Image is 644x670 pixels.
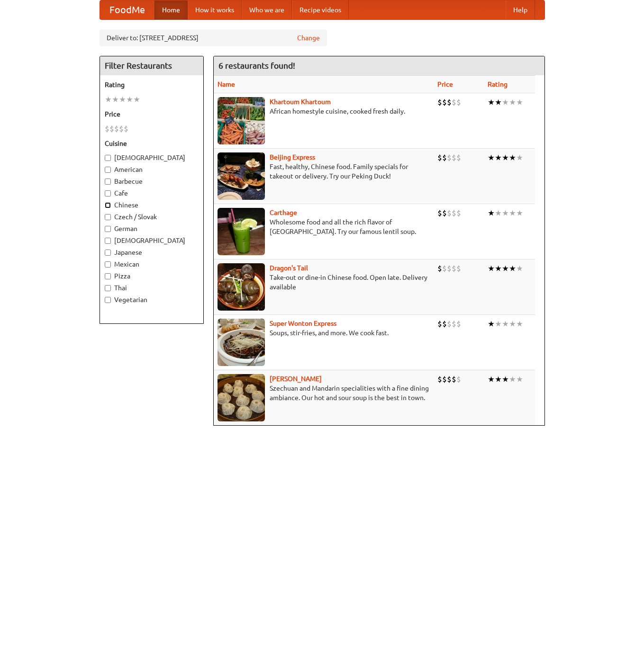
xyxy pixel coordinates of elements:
h5: Rating [105,80,199,89]
li: ★ [495,152,502,163]
label: Japanese [105,248,199,257]
li: $ [437,263,442,274]
li: ★ [488,263,495,274]
label: Mexican [105,259,199,269]
li: ★ [126,94,133,105]
li: $ [442,97,447,107]
li: $ [452,97,456,107]
img: carthage.jpg [218,208,265,255]
p: African homestyle cuisine, cooked fresh daily. [218,107,430,116]
li: $ [452,374,456,384]
h5: Cuisine [105,139,199,148]
li: $ [124,124,128,134]
input: [DEMOGRAPHIC_DATA] [105,238,111,244]
li: $ [442,152,447,163]
a: How it works [188,0,242,19]
li: ★ [495,97,502,107]
li: $ [452,152,456,163]
li: $ [456,374,461,384]
li: ★ [516,208,523,218]
label: Cafe [105,188,199,198]
li: ★ [495,208,502,218]
li: ★ [112,94,119,105]
li: $ [442,263,447,274]
p: Take-out or dine-in Chinese food. Open late. Delivery available [218,273,430,292]
a: [PERSON_NAME] [270,375,322,383]
li: ★ [105,94,112,105]
li: $ [437,97,442,107]
li: $ [437,152,442,163]
li: $ [105,124,109,134]
li: $ [109,124,114,134]
input: Pizza [105,273,111,279]
li: ★ [502,152,509,163]
input: Cafe [105,190,111,197]
p: Szechuan and Mandarin specialities with a fine dining ambiance. Our hot and sour soup is the best... [218,384,430,402]
a: Home [154,0,188,19]
input: [DEMOGRAPHIC_DATA] [105,155,111,161]
li: ★ [502,208,509,218]
a: Change [297,33,320,43]
input: Chinese [105,202,111,208]
li: $ [442,374,447,384]
img: superwonton.jpg [218,319,265,366]
label: American [105,165,199,174]
li: $ [456,319,461,329]
li: $ [452,319,456,329]
label: [DEMOGRAPHIC_DATA] [105,153,199,162]
li: $ [456,263,461,274]
img: shandong.jpg [218,374,265,421]
li: $ [437,208,442,218]
div: Deliver to: [STREET_ADDRESS] [100,29,327,46]
li: ★ [488,374,495,384]
h4: Filter Restaurants [100,56,203,75]
li: $ [447,319,452,329]
input: Japanese [105,250,111,256]
li: ★ [502,374,509,384]
li: $ [447,208,452,218]
label: [DEMOGRAPHIC_DATA] [105,236,199,245]
a: Help [506,0,535,19]
a: Carthage [270,209,297,216]
li: ★ [502,97,509,107]
input: American [105,167,111,173]
a: Name [218,80,235,88]
a: Dragon's Tail [270,264,308,272]
li: ★ [502,263,509,274]
h5: Price [105,109,199,119]
li: ★ [509,374,516,384]
input: Vegetarian [105,297,111,303]
li: $ [437,319,442,329]
input: German [105,226,111,232]
li: ★ [516,152,523,163]
li: ★ [516,97,523,107]
li: ★ [495,319,502,329]
a: Who we are [242,0,292,19]
li: $ [456,97,461,107]
li: $ [447,374,452,384]
p: Soups, stir-fries, and more. We cook fast. [218,328,430,338]
img: dragon.jpg [218,263,265,311]
label: Pizza [105,271,199,281]
li: $ [437,374,442,384]
li: $ [119,124,124,134]
a: Super Wonton Express [270,320,336,327]
label: Chinese [105,200,199,210]
li: ★ [516,374,523,384]
li: ★ [488,319,495,329]
ng-pluralize: 6 restaurants found! [218,61,295,70]
li: $ [456,152,461,163]
li: $ [442,319,447,329]
a: Khartoum Khartoum [270,98,331,106]
a: Rating [488,80,508,88]
b: Beijing Express [270,153,315,161]
a: Price [437,80,453,88]
li: ★ [488,97,495,107]
li: ★ [502,319,509,329]
a: FoodMe [100,0,154,19]
input: Czech / Slovak [105,214,111,220]
li: ★ [516,263,523,274]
